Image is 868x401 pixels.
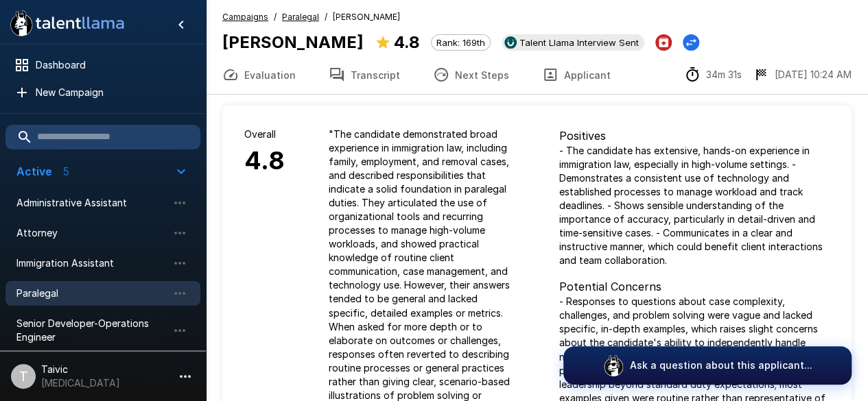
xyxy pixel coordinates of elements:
h6: 4.8 [244,141,285,181]
button: Applicant [526,56,627,94]
span: Rank: 169th [432,37,490,48]
u: Paralegal [282,12,319,22]
p: 34m 31s [706,68,742,82]
button: Archive Applicant [655,34,672,51]
button: Next Steps [417,56,526,94]
p: Potential Concerns [559,278,830,295]
p: [DATE] 10:24 AM [775,68,852,82]
button: Evaluation [206,56,312,94]
button: Transcript [312,56,417,94]
p: - The candidate has extensive, hands-on experience in immigration law, especially in high-volume ... [559,144,830,267]
div: The time between starting and completing the interview [684,66,742,83]
p: Ask a question about this applicant... [630,359,812,372]
img: logo_glasses@2x.png [602,354,624,376]
u: Campaigns [222,12,268,22]
b: 4.8 [394,32,420,52]
span: / [325,10,327,24]
p: Overall [244,127,285,141]
span: Talent Llama Interview Sent [514,37,644,48]
img: ukg_logo.jpeg [504,36,517,49]
button: Ask a question about this applicant... [563,346,852,385]
span: / [274,10,277,24]
b: [PERSON_NAME] [222,32,364,52]
div: View profile in UKG [502,34,644,51]
span: [PERSON_NAME] [333,10,400,24]
p: Positives [559,127,830,144]
div: The date and time when the interview was completed [753,66,852,83]
button: Change Stage [683,34,699,51]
